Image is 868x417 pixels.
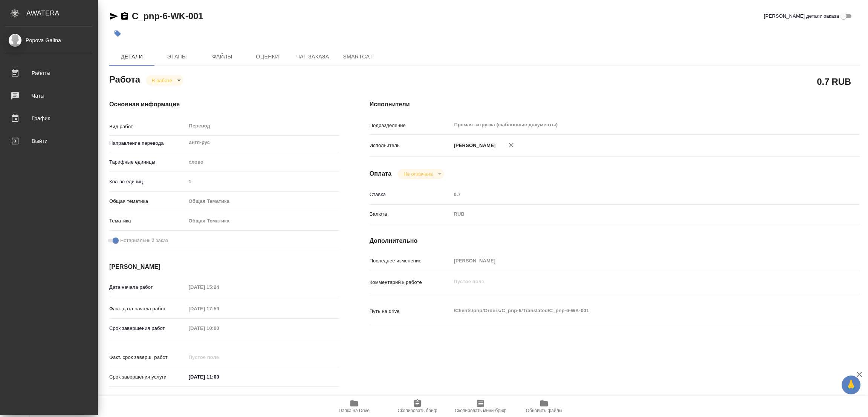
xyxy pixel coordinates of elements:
[397,408,437,413] span: Скопировать бриф
[109,25,126,42] button: Добавить тэг
[370,142,451,149] p: Исполнитель
[109,123,186,130] p: Вид работ
[386,396,449,417] button: Скопировать бриф
[186,352,252,363] input: Пустое поле
[451,142,496,149] p: [PERSON_NAME]
[186,371,252,382] input: ✎ Введи что-нибудь
[109,284,186,291] p: Дата начала работ
[109,100,339,109] h4: Основная информация
[455,408,506,413] span: Скопировать мини-бриф
[370,191,451,198] p: Ставка
[370,279,451,286] p: Комментарий к работе
[146,75,183,86] div: В работе
[186,282,252,293] input: Пустое поле
[109,12,118,21] button: Скопировать ссылку для ЯМессенджера
[186,215,339,227] div: Общая Тематика
[114,52,150,61] span: Детали
[186,195,339,208] div: Общая Тематика
[109,178,186,186] p: Кол-во единиц
[370,308,451,315] p: Путь на drive
[2,109,96,128] a: График
[109,325,186,332] p: Срок завершения работ
[370,100,860,109] h4: Исполнители
[26,6,98,21] div: AWATERA
[109,140,186,147] p: Направление перевода
[401,171,435,177] button: Не оплачена
[340,52,376,61] span: SmartCat
[370,257,451,265] p: Последнее изменение
[451,208,819,221] div: RUB
[186,303,252,314] input: Пустое поле
[109,354,186,361] p: Факт. срок заверш. работ
[109,217,186,225] p: Тематика
[339,408,370,413] span: Папка на Drive
[186,176,339,187] input: Пустое поле
[2,86,96,105] a: Чаты
[109,262,339,271] h4: [PERSON_NAME]
[6,113,92,124] div: График
[109,198,186,205] p: Общая тематика
[370,122,451,129] p: Подразделение
[370,236,860,245] h4: Дополнительно
[451,189,819,200] input: Пустое поле
[109,373,186,381] p: Срок завершения услуги
[132,11,203,21] a: C_pnp-6-WK-001
[109,158,186,166] p: Тарифные единицы
[526,408,562,413] span: Обновить файлы
[2,132,96,150] a: Выйти
[842,376,860,394] button: 🙏
[6,36,92,44] div: Popova Galina
[249,52,286,61] span: Оценки
[2,64,96,83] a: Работы
[845,377,857,393] span: 🙏
[6,67,92,79] div: Работы
[817,75,851,88] h2: 0.7 RUB
[6,135,92,147] div: Выйти
[370,210,451,218] p: Валюта
[370,169,392,178] h4: Оплата
[186,323,252,334] input: Пустое поле
[451,304,819,317] textarea: /Clients/pnp/Orders/C_pnp-6/Translated/C_pnp-6-WK-001
[449,396,512,417] button: Скопировать мини-бриф
[204,52,240,61] span: Файлы
[109,72,140,86] h2: Работа
[322,396,386,417] button: Папка на Drive
[764,12,839,20] span: [PERSON_NAME] детали заказа
[503,137,520,153] button: Удалить исполнителя
[512,396,576,417] button: Обновить файлы
[186,156,339,169] div: слово
[120,237,168,244] span: Нотариальный заказ
[109,305,186,313] p: Факт. дата начала работ
[397,169,444,179] div: В работе
[451,255,819,266] input: Пустое поле
[295,52,331,61] span: Чат заказа
[6,90,92,101] div: Чаты
[120,12,129,21] button: Скопировать ссылку
[159,52,195,61] span: Этапы
[150,77,174,84] button: В работе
